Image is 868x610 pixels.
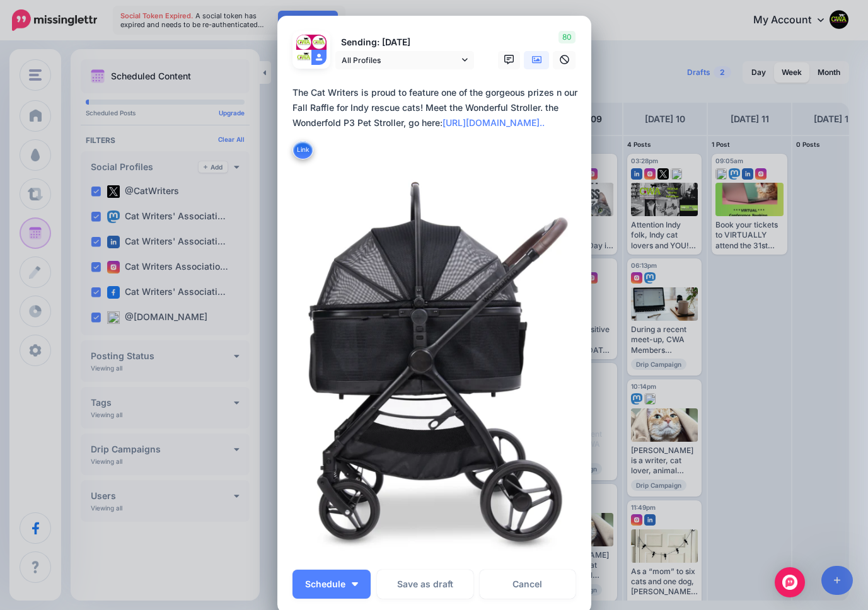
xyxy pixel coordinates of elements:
[335,51,474,69] a: All Profiles
[292,570,371,599] button: Schedule
[292,178,576,561] img: 225MZMKYEIEME0DDYJ9HCMAMWH23SNBL.png
[296,50,311,65] img: ffae8dcf99b1d535-87638.png
[311,50,327,65] img: user_default_image.png
[335,35,474,50] p: Sending: [DATE]
[311,35,327,50] img: 45698106_333706100514846_7785613158785220608_n-bsa140427.jpg
[296,35,311,50] img: 1qlX9Brh-74720.jpg
[352,582,358,586] img: arrow-down-white.png
[342,54,459,67] span: All Profiles
[292,141,313,159] button: Link
[292,85,582,146] div: The Cat Writers is proud to feature one of the gorgeous prizes n our Fall Raffle for Indy rescue ...
[558,31,576,43] span: 80
[480,570,576,599] a: Cancel
[305,580,345,589] span: Schedule
[377,570,473,599] button: Save as draft
[775,567,805,597] div: Open Intercom Messenger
